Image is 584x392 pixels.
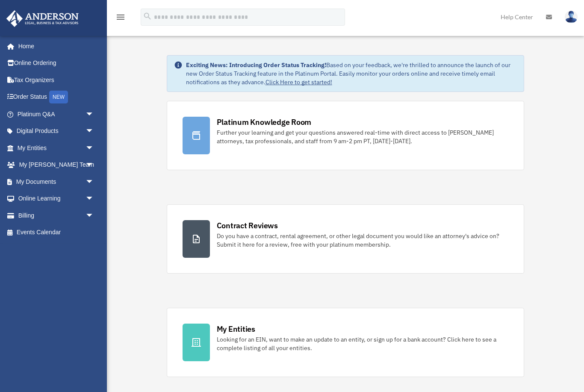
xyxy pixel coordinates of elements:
a: Billingarrow_drop_down [6,207,107,224]
span: arrow_drop_down [86,156,103,174]
span: arrow_drop_down [86,190,103,208]
img: User Pic [565,11,578,23]
span: arrow_drop_down [86,123,103,140]
div: My Entities [217,324,255,334]
a: Platinum Q&Aarrow_drop_down [6,106,107,123]
div: Contract Reviews [217,220,278,231]
a: Tax Organizers [6,71,107,88]
a: Digital Productsarrow_drop_down [6,123,107,140]
span: arrow_drop_down [86,207,103,224]
a: Online Learningarrow_drop_down [6,190,107,207]
div: Based on your feedback, we're thrilled to announce the launch of our new Order Status Tracking fe... [186,61,517,86]
a: Home [6,38,103,55]
span: arrow_drop_down [86,173,103,191]
i: menu [115,12,126,22]
div: NEW [49,91,68,103]
a: Click Here to get started! [265,78,332,86]
a: Online Ordering [6,55,107,72]
a: My Documentsarrow_drop_down [6,173,107,190]
a: menu [115,15,126,22]
img: Anderson Advisors Platinum Portal [4,10,81,27]
a: My Entities Looking for an EIN, want to make an update to an entity, or sign up for a bank accoun... [167,308,525,377]
a: Order StatusNEW [6,88,107,106]
a: Events Calendar [6,224,107,241]
strong: Exciting News: Introducing Order Status Tracking! [186,61,326,69]
div: Platinum Knowledge Room [217,117,312,127]
a: Contract Reviews Do you have a contract, rental agreement, or other legal document you would like... [167,204,525,274]
span: arrow_drop_down [86,106,103,123]
span: arrow_drop_down [86,139,103,157]
div: Looking for an EIN, want to make an update to an entity, or sign up for a bank account? Click her... [217,335,509,352]
a: Platinum Knowledge Room Further your learning and get your questions answered real-time with dire... [167,101,525,170]
a: My [PERSON_NAME] Teamarrow_drop_down [6,156,107,174]
div: Further your learning and get your questions answered real-time with direct access to [PERSON_NAM... [217,128,509,145]
div: Do you have a contract, rental agreement, or other legal document you would like an attorney's ad... [217,232,509,249]
i: search [143,12,152,21]
a: My Entitiesarrow_drop_down [6,139,107,156]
